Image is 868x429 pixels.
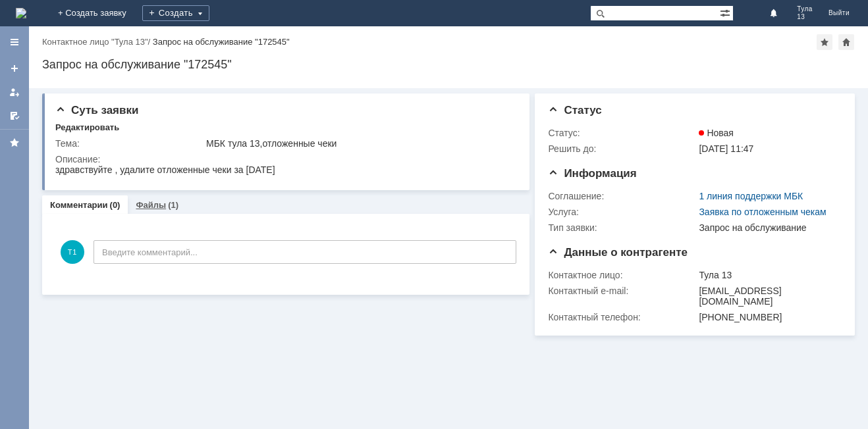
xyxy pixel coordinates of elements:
div: Тула 13 [699,270,836,280]
span: 13 [797,13,813,21]
span: Информация [548,167,636,180]
a: Контактное лицо "Тула 13" [42,37,148,47]
div: (0) [110,200,121,210]
span: Статус [548,104,601,116]
img: logo [16,8,26,18]
div: Создать [142,5,209,21]
div: [EMAIL_ADDRESS][DOMAIN_NAME] [699,286,836,307]
a: Создать заявку [4,58,25,79]
span: Т1 [61,240,84,264]
a: Заявка по отложенным чекам [699,207,826,217]
div: Услуга: [548,207,696,217]
div: Контактный телефон: [548,312,696,322]
div: Запрос на обслуживание "172545" [153,37,290,47]
div: МБК тула 13,отложенные чеки [206,138,512,149]
span: Тула [797,5,813,13]
div: Запрос на обслуживание [699,222,836,233]
div: Описание: [55,154,514,164]
div: Статус: [548,128,696,138]
a: 1 линия поддержки МБК [699,191,803,201]
a: Мои заявки [4,82,25,103]
div: Редактировать [55,122,119,133]
div: Решить до: [548,143,696,154]
span: Расширенный поиск [720,6,733,18]
span: Данные о контрагенте [548,246,688,259]
div: (1) [168,200,178,210]
div: [PHONE_NUMBER] [699,312,836,322]
div: Запрос на обслуживание "172545" [42,58,855,71]
div: Добавить в избранное [817,34,832,50]
a: Файлы [136,200,166,210]
a: Комментарии [50,200,108,210]
span: [DATE] 11:47 [699,143,753,154]
div: Тип заявки: [548,222,696,233]
div: Контактный e-mail: [548,286,696,296]
a: Перейти на домашнюю страницу [16,8,26,18]
div: / [42,37,153,47]
span: Новая [699,128,734,138]
div: Соглашение: [548,191,696,201]
span: Суть заявки [55,104,138,116]
div: Сделать домашней страницей [838,34,854,50]
div: Тема: [55,138,203,149]
a: Мои согласования [4,105,25,126]
div: Контактное лицо: [548,270,696,280]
